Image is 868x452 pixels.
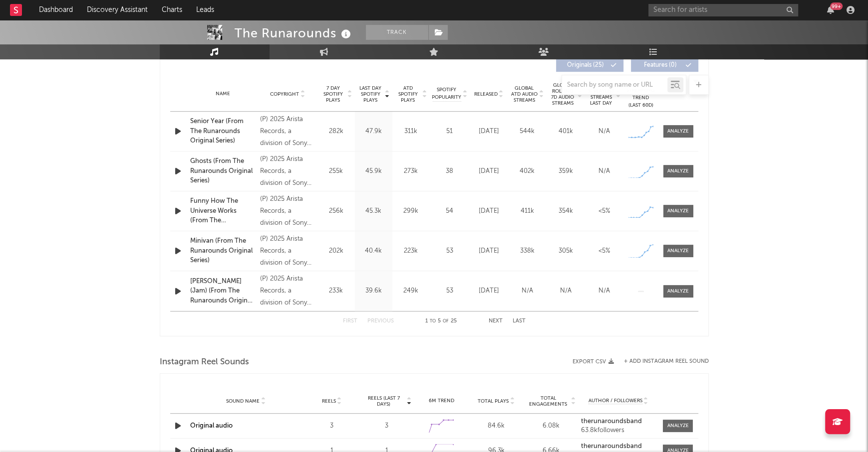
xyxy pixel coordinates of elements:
[322,398,336,404] span: Reels
[511,206,544,216] div: 411k
[320,166,352,176] div: 255k
[581,443,642,450] strong: therunaroundsband
[432,166,467,176] div: 38
[190,196,256,226] a: Funny How The Universe Works (From The Runarounds Original Series)
[307,421,357,431] div: 3
[631,59,698,72] button: Features(0)
[357,206,390,216] div: 45.3k
[320,127,352,137] div: 282k
[432,246,467,256] div: 53
[830,2,843,10] div: 99 +
[443,319,449,323] span: of
[549,286,582,296] div: N/A
[320,286,352,296] div: 233k
[260,233,314,269] div: (P) 2025 Arista Records, a division of Sony Music Entertainment, under exclusive license from Ama...
[587,206,621,216] div: <5%
[414,315,469,327] div: 1 5 25
[549,166,582,176] div: 359k
[556,59,623,72] button: Originals(25)
[472,166,506,176] div: [DATE]
[430,319,436,323] span: to
[343,318,357,324] button: First
[357,166,390,176] div: 45.9k
[160,356,249,368] span: Instagram Reel Sounds
[260,153,314,189] div: (P) 2025 Arista Records, a division of Sony Music Entertainment, under exclusive license from Ama...
[357,286,390,296] div: 39.6k
[511,127,544,137] div: 544k
[587,127,621,137] div: N/A
[190,277,256,306] a: [PERSON_NAME] (Jam) (From The Runarounds Original Series)
[260,193,314,229] div: (P) 2025 Arista Records, a division of Sony Music Entertainment, under exclusive license from Ama...
[190,236,256,266] a: Minivan (From The Runarounds Original Series)
[432,127,467,137] div: 51
[587,166,621,176] div: N/A
[395,127,427,137] div: 311k
[549,206,582,216] div: 354k
[472,127,506,137] div: [DATE]
[563,62,608,68] span: Originals ( 25 )
[511,166,544,176] div: 402k
[624,359,709,364] button: + Add Instagram Reel Sound
[472,286,506,296] div: [DATE]
[513,318,526,324] button: Last
[581,443,656,450] a: therunaroundsband
[511,286,544,296] div: N/A
[357,246,390,256] div: 40.4k
[588,398,642,404] span: Author / Followers
[587,246,621,256] div: <5%
[190,423,233,429] a: Original audio
[260,114,314,150] div: (P) 2025 Arista Records, a division of Sony Music Entertainment, under exclusive license from Ama...
[367,318,394,324] button: Previous
[827,6,834,14] button: 99+
[235,25,353,41] div: The Runarounds
[648,4,798,16] input: Search for artists
[395,206,427,216] div: 299k
[581,427,656,434] div: 63.8k followers
[395,286,427,296] div: 249k
[320,246,352,256] div: 202k
[478,398,509,404] span: Total Plays
[549,246,582,256] div: 305k
[614,359,709,364] div: + Add Instagram Reel Sound
[320,206,352,216] div: 256k
[226,398,260,404] span: Sound Name
[432,206,467,216] div: 54
[637,62,683,68] span: Features ( 0 )
[432,286,467,296] div: 53
[395,166,427,176] div: 273k
[581,418,656,425] a: therunaroundsband
[489,318,503,324] button: Next
[573,359,614,365] button: Export CSV
[362,395,406,407] span: Reels (last 7 days)
[357,127,390,137] div: 47.9k
[395,246,427,256] div: 223k
[471,421,521,431] div: 84.6k
[362,421,412,431] div: 3
[472,206,506,216] div: [DATE]
[417,397,467,405] div: 6M Trend
[549,127,582,137] div: 401k
[526,421,576,431] div: 6.08k
[511,246,544,256] div: 338k
[190,156,256,186] a: Ghosts (From The Runarounds Original Series)
[472,246,506,256] div: [DATE]
[526,395,570,407] span: Total Engagements
[260,273,314,309] div: (P) 2025 Arista Records, a division of Sony Music Entertainment, under exclusive license from Ama...
[366,25,428,40] button: Track
[190,117,256,146] a: Senior Year (From The Runarounds Original Series)
[581,418,642,425] strong: therunaroundsband
[562,81,667,89] input: Search by song name or URL
[587,286,621,296] div: N/A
